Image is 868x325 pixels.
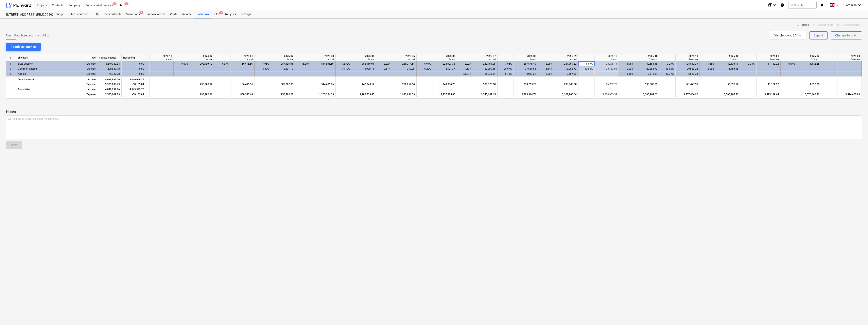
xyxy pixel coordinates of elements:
i: keyboard_arrow_down [772,3,777,7]
a: Client contract [67,10,90,18]
div: 3,585,009.79 [97,82,122,87]
div: 1,993,991.09 [394,92,415,97]
div: 4,049,999.76 [122,77,146,82]
i: Knowledge base [780,3,784,7]
div: 105,930.33 [677,61,698,66]
div: 293,980.12 [192,92,212,97]
div: Actual [353,58,374,61]
div: 224,803.38 [434,61,455,66]
div: 750,702.68 [273,92,293,97]
div: 2024-12 [192,54,212,58]
button: Visible rows:3/4 [769,31,806,39]
div: 0.00 [122,61,146,66]
button: Toggle categories [6,43,41,51]
button: Change to draft [831,31,862,39]
div: 7,615.91 [637,71,657,77]
div: -58,183.84 [122,82,146,87]
div: 4,049,999.76 [97,77,122,82]
a: Cash flow [194,10,211,18]
div: 293,980.12 [192,61,212,66]
div: Actual [394,58,415,61]
div: 2026-01 [758,54,779,58]
div: 2,883,914.74 [515,92,536,97]
div: 450,395.68 [232,92,253,97]
div: 2025-04 [353,54,374,58]
div: Costs [168,10,180,18]
div: Forecast [799,58,819,61]
div: Valuations [124,10,142,18]
div: Actual [273,58,293,61]
span: 1 [139,11,143,14]
div: 3.27% [661,61,674,66]
div: Expense [77,66,97,71]
div: 2026-02 [799,54,819,58]
div: 12.86% [580,66,593,71]
div: 198,088.99 [637,82,658,87]
div: 2025-12 [718,54,739,58]
span: Common budžets [18,66,37,71]
div: 9.07% [175,61,188,66]
span: keyboard_arrow_right [8,62,13,66]
a: Files5 [211,10,222,18]
a: Income [180,10,194,18]
div: 66,732.73 [596,82,617,87]
div: 308,323.60 [475,82,496,87]
div: Actual [515,58,536,61]
div: 1,312.26 [799,61,819,66]
div: 3,240,389.84 [97,61,122,66]
div: Line-item [16,54,77,61]
div: 442,349.12 [353,82,374,87]
div: 2025-09 [556,54,577,58]
div: 293,980.12 [192,82,212,87]
div: 338,265.29 [515,82,536,87]
div: 0.34% [742,61,755,66]
span: K. Aramina [843,3,857,7]
div: 2,545,649.45 [475,92,496,97]
div: 43,930.11 [353,66,374,71]
div: 261,969.22 [556,61,576,66]
div: Actual [556,58,577,61]
div: 3,657.98 [556,71,576,77]
div: 3,585,009.79 [97,92,122,97]
div: 42,821.19 [273,66,293,71]
div: Remaining [122,54,146,61]
i: keyboard_arrow_down [835,3,839,7]
div: 2025-06 [434,54,455,58]
div: 12.37% [661,71,674,77]
div: 14.70% [337,66,350,71]
div: 3,507,466.96 [677,92,698,97]
div: Actual [596,58,617,61]
i: format_size [767,3,772,7]
div: 298,887.18 [97,66,122,71]
div: 6.20% [418,66,431,71]
div: 514,681.66 [313,82,334,87]
div: 6.94% [418,61,431,66]
div: 1,312.26 [799,82,819,87]
div: Chat Widget [848,306,868,325]
span: keyboard_arrow_right [8,72,13,77]
span: Notes [797,23,809,27]
div: Income [77,87,97,92]
div: 0.04% [782,61,795,66]
div: 18,531.37 [434,66,455,71]
div: 514,681.66 [313,61,334,66]
div: 3,365,989.63 [637,92,658,97]
div: 283,985.90 [556,82,577,87]
div: 156,415.56 [232,82,253,87]
button: Search [788,2,817,9]
div: Subcontracts [102,10,124,18]
div: Settings [238,10,254,18]
div: 56,520.76 [718,82,739,87]
div: 25,733.39 [475,71,496,77]
div: 56.27% [459,71,471,77]
div: 257,578.40 [515,61,536,66]
span: keyboard_arrow_right [8,55,13,60]
div: 3,167,900.64 [556,92,577,97]
div: 0.00 [122,66,146,71]
div: 2026-03 [839,54,860,58]
div: 14.33% [256,66,269,71]
div: Forecast [839,58,860,61]
div: 2025-07 [475,54,496,58]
